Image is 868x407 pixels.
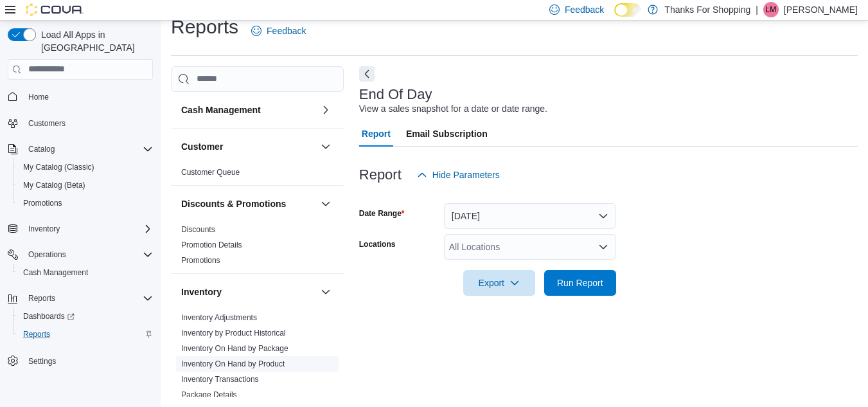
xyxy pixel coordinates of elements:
h3: Customer [181,140,223,153]
button: Reports [3,289,158,307]
span: Home [23,89,153,105]
span: Inventory On Hand by Product [181,359,285,369]
button: Discounts & Promotions [318,196,333,212]
a: Discounts [181,225,215,234]
h3: Discounts & Promotions [181,197,286,210]
div: Customer [171,165,344,185]
span: Export [471,270,527,296]
span: Inventory [23,221,153,237]
span: Inventory Adjustments [181,312,257,323]
h3: End Of Day [359,87,432,102]
span: Inventory Transactions [181,374,259,384]
button: Inventory [318,284,333,300]
span: Cash Management [23,267,88,278]
a: My Catalog (Beta) [18,177,91,193]
a: Customer Queue [181,168,240,177]
span: Operations [28,249,66,260]
button: Customer [318,139,333,154]
a: Inventory Adjustments [181,313,257,322]
button: Operations [3,246,158,264]
span: Customers [28,118,66,129]
span: Promotions [18,195,153,211]
button: My Catalog (Classic) [13,158,158,176]
span: Dashboards [18,309,153,324]
button: Home [3,87,158,106]
a: Settings [23,354,61,369]
span: My Catalog (Classic) [23,162,94,172]
button: Open list of options [598,242,608,252]
button: Discounts & Promotions [181,197,315,210]
span: Run Report [557,276,603,289]
button: Settings [3,351,158,370]
a: Inventory On Hand by Product [181,359,285,368]
h3: Report [359,167,402,183]
a: Promotions [181,256,220,265]
input: Dark Mode [614,3,641,17]
a: Customers [23,116,71,131]
span: My Catalog (Classic) [18,159,153,175]
span: Report [362,121,391,147]
button: Promotions [13,194,158,212]
button: Cash Management [13,264,158,282]
a: Inventory On Hand by Package [181,344,288,353]
span: Reports [18,327,153,342]
span: Hide Parameters [432,168,500,181]
p: Thanks For Shopping [664,2,750,17]
button: Cash Management [318,102,333,118]
h3: Cash Management [181,104,261,116]
a: Inventory Transactions [181,375,259,384]
a: Inventory by Product Historical [181,329,286,338]
span: Home [28,92,49,102]
a: Promotions [18,195,67,211]
span: Cash Management [18,265,153,280]
label: Date Range [359,208,405,219]
div: View a sales snapshot for a date or date range. [359,102,547,116]
span: Settings [28,356,56,366]
span: Email Subscription [406,121,488,147]
span: Inventory [28,224,60,234]
a: Package Details [181,390,237,399]
button: Customers [3,114,158,132]
p: | [756,2,758,17]
button: Export [463,270,535,296]
span: Inventory On Hand by Package [181,343,288,354]
span: My Catalog (Beta) [23,180,85,190]
button: Next [359,66,375,82]
button: Cash Management [181,104,315,116]
a: Feedback [246,18,311,44]
span: Settings [23,352,153,368]
a: Home [23,89,54,105]
button: Inventory [23,221,65,237]
span: Customers [23,115,153,131]
a: Promotion Details [181,240,242,249]
span: Load All Apps in [GEOGRAPHIC_DATA] [36,28,153,54]
a: Cash Management [18,265,93,280]
nav: Complex example [8,82,153,404]
span: Dashboards [23,311,75,321]
button: Inventory [3,220,158,238]
button: My Catalog (Beta) [13,176,158,194]
button: [DATE] [444,203,616,229]
span: LM [766,2,777,17]
span: Feedback [267,24,306,37]
button: Catalog [3,140,158,158]
span: Promotions [181,255,220,266]
button: Run Report [544,270,616,296]
span: Catalog [23,141,153,157]
button: Reports [13,325,158,343]
span: Customer Queue [181,167,240,177]
button: Operations [23,247,71,262]
span: Reports [23,291,153,306]
span: Operations [23,247,153,262]
a: Reports [18,327,55,342]
button: Customer [181,140,315,153]
a: Dashboards [13,307,158,325]
h3: Inventory [181,285,222,298]
button: Inventory [181,285,315,298]
span: Catalog [28,144,55,154]
span: Feedback [565,3,604,16]
span: Reports [28,293,55,303]
span: Promotions [23,198,62,208]
button: Catalog [23,141,60,157]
